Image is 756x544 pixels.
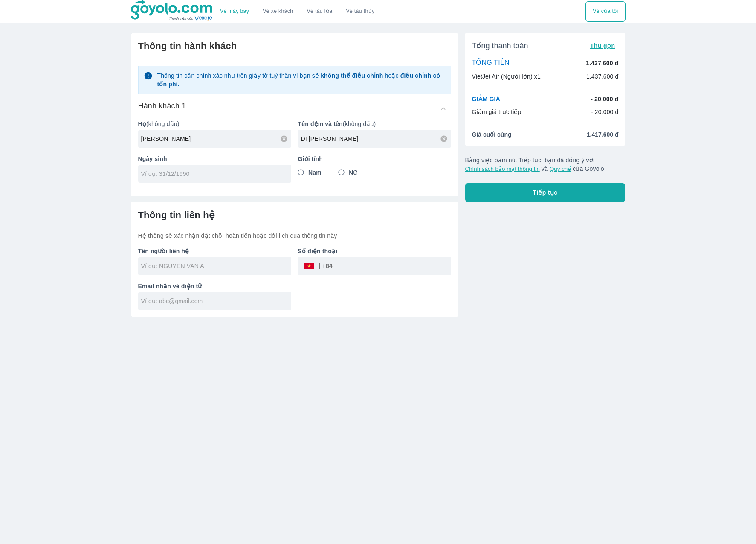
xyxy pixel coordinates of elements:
span: Tiếp tục [533,188,558,197]
span: Nữ [349,168,357,177]
button: Chính sách bảo mật thông tin [465,166,540,172]
div: choose transportation mode [213,1,381,22]
input: Ví dụ: NGUYEN VAN A [141,262,291,270]
h6: Thông tin hành khách [138,40,451,52]
input: Ví dụ: NGUYEN [141,135,291,143]
p: - 20.000 đ [591,108,619,116]
p: Giới tính [298,155,451,163]
p: - 20.000 đ [591,95,618,103]
input: Ví dụ: VAN A [301,135,451,143]
span: Nam [308,168,322,177]
a: Vé máy bay [220,8,249,15]
span: Tổng thanh toán [472,41,528,51]
span: Giá cuối cùng [472,130,512,139]
p: Bằng việc bấm nút Tiếp tục, bạn đã đồng ý với và của Goyolo. [465,156,626,173]
p: VietJet Air (Người lớn) x1 [472,72,541,81]
button: Quy chế [550,166,571,172]
b: Họ [138,120,146,127]
p: 1.437.600 đ [586,72,619,81]
div: choose transportation mode [585,1,625,22]
p: Thông tin cần chính xác như trên giấy tờ tuỳ thân vì bạn sẽ hoặc [157,71,445,88]
span: 1.417.600 đ [587,130,619,139]
p: Giảm giá trực tiếp [472,108,521,116]
button: Tiếp tục [465,183,626,202]
p: TỔNG TIỀN [472,58,510,68]
b: Tên người liên hệ [138,248,189,254]
strong: không thể điều chỉnh [321,72,383,79]
button: Vé tàu thủy [339,1,381,22]
b: Tên đệm và tên [298,120,343,127]
h6: Thông tin liên hệ [138,209,451,221]
p: Ngày sinh [138,155,291,163]
p: GIẢM GIÁ [472,95,500,103]
a: Vé xe khách [263,8,293,15]
a: Vé tàu lửa [300,1,339,22]
p: (không dấu) [138,120,291,128]
button: Vé của tôi [585,1,625,22]
b: Số điện thoại [298,248,338,254]
input: Ví dụ: 31/12/1990 [141,170,283,178]
input: Ví dụ: abc@gmail.com [141,297,291,305]
span: Thu gọn [590,42,615,49]
button: Thu gọn [587,40,619,52]
h6: Hành khách 1 [138,101,186,111]
p: (không dấu) [298,120,451,128]
p: Hệ thống sẽ xác nhận đặt chỗ, hoàn tiền hoặc đổi lịch qua thông tin này [138,231,451,240]
p: 1.437.600 đ [586,59,618,67]
b: Email nhận vé điện tử [138,283,202,290]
